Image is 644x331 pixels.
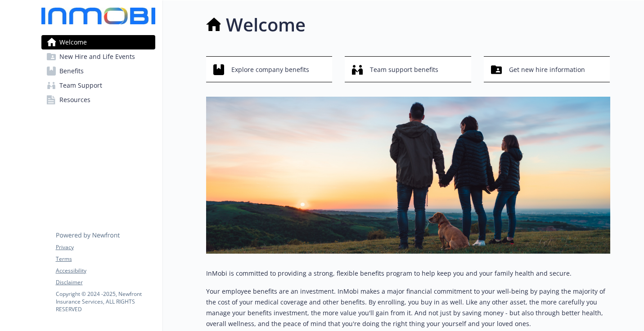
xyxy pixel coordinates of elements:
button: Team support benefits [345,56,471,82]
p: Your employee benefits are an investment. InMobi makes a major financial commitment to your well-... [206,286,610,329]
span: Benefits [59,64,84,78]
a: Welcome [41,35,155,49]
h1: Welcome [226,11,306,38]
a: Accessibility [56,267,155,275]
span: Get new hire information [509,61,585,78]
a: New Hire and Life Events [41,49,155,64]
span: Team support benefits [370,61,438,78]
span: New Hire and Life Events [59,49,135,64]
a: Resources [41,93,155,107]
a: Benefits [41,64,155,78]
span: Explore company benefits [231,61,309,78]
span: Resources [59,93,90,107]
span: Team Support [59,78,102,93]
a: Team Support [41,78,155,93]
a: Disclaimer [56,278,155,286]
p: Copyright © 2024 - 2025 , Newfront Insurance Services, ALL RIGHTS RESERVED [56,290,155,313]
a: Privacy [56,243,155,251]
span: Welcome [59,35,87,49]
a: Terms [56,255,155,263]
button: Get new hire information [484,56,610,82]
img: overview page banner [206,97,610,254]
button: Explore company benefits [206,56,333,82]
p: InMobi is committed to providing a strong, flexible benefits program to help keep you and your fa... [206,268,610,279]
